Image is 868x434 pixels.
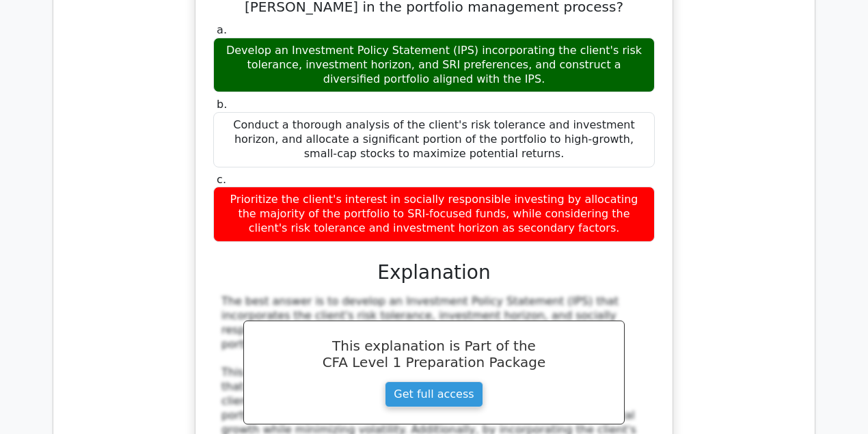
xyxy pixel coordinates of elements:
div: Prioritize the client's interest in socially responsible investing by allocating the majority of ... [213,187,655,241]
div: Conduct a thorough analysis of the client's risk tolerance and investment horizon, and allocate a... [213,112,655,167]
span: a. [217,23,227,36]
span: c. [217,173,226,186]
div: Develop an Investment Policy Statement (IPS) incorporating the client's risk tolerance, investmen... [213,38,655,92]
a: Get full access [385,381,483,407]
h3: Explanation [221,261,647,284]
span: b. [217,98,227,111]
